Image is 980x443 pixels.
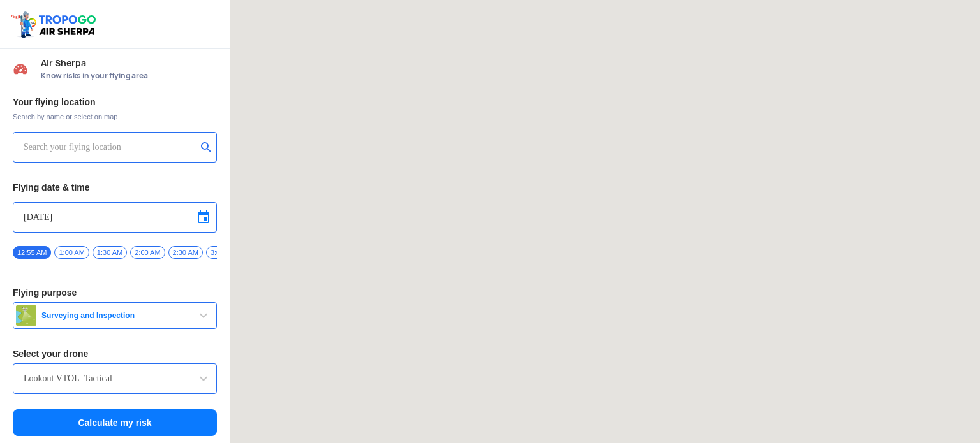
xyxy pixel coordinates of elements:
span: Know risks in your flying area [41,71,217,81]
img: Risk Scores [13,61,28,76]
input: Search your flying location [24,140,197,155]
span: Air Sherpa [41,58,217,68]
button: Calculate my risk [13,409,217,436]
img: ic_tgdronemaps.svg [10,10,100,39]
span: 1:30 AM [93,246,127,259]
span: 1:00 AM [54,246,89,259]
h3: Flying date & time [13,183,217,192]
span: 3:00 AM [206,246,241,259]
span: Surveying and Inspection [36,310,196,321]
h3: Flying purpose [13,288,217,297]
h3: Your flying location [13,98,217,106]
span: 12:55 AM [13,246,51,259]
span: 2:00 AM [130,246,165,259]
input: Search by name or Brand [24,371,206,386]
span: Search by name or select on map [13,112,217,122]
img: survey.png [16,305,36,326]
h3: Select your drone [13,349,217,358]
span: 2:30 AM [168,246,203,259]
input: Select Date [24,210,206,225]
button: Surveying and Inspection [13,302,217,329]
